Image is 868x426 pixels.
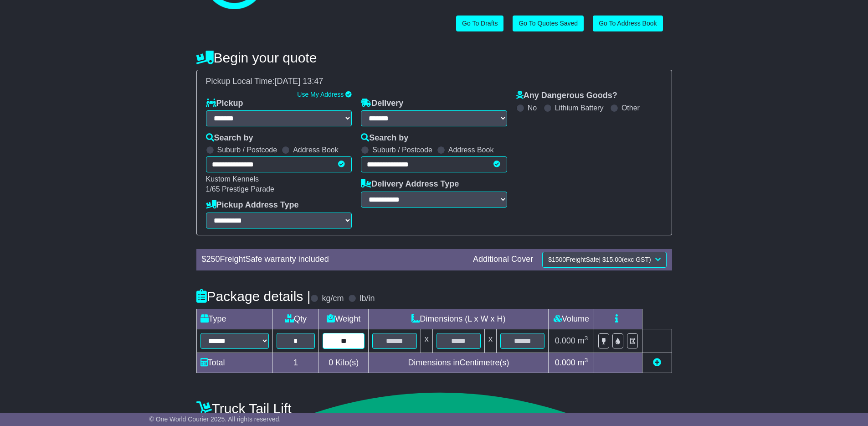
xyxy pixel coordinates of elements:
[606,256,622,263] span: 15.00
[217,145,277,154] label: Suburb / Postcode
[206,185,274,193] span: 1/65 Prestige Parade
[421,329,432,353] td: x
[528,104,537,112] label: No
[206,200,299,210] label: Pickup Address Type
[196,50,672,65] h4: Begin your quote
[372,145,432,154] label: Suburb / Postcode
[516,91,617,101] label: Any Dangerous Goods?
[513,16,584,31] a: Go To Quotes Saved
[555,336,575,345] span: 0.000
[599,256,651,263] span: | $ (exc GST)
[552,256,566,263] span: 1500
[653,358,661,367] a: Add new item
[196,289,311,304] h4: Package details |
[468,255,538,265] div: Additional Cover
[329,358,333,367] span: 0
[206,133,253,143] label: Search by
[149,416,281,423] span: © One World Courier 2025. All rights reserved.
[201,77,667,87] div: Pickup Local Time:
[206,99,243,109] label: Pickup
[293,145,339,154] label: Address Book
[369,353,549,373] td: Dimensions in Centimetre(s)
[555,104,604,112] label: Lithium Battery
[621,104,640,112] label: Other
[206,175,259,183] span: Kustom Kennels
[297,91,344,98] a: Use My Address
[196,309,272,329] td: Type
[196,353,272,373] td: Total
[319,353,369,373] td: Kilo(s)
[361,179,459,189] label: Delivery Address Type
[272,353,319,373] td: 1
[448,145,494,154] label: Address Book
[361,99,403,109] label: Delivery
[360,294,375,304] label: lb/in
[369,309,549,329] td: Dimensions (L x W x H)
[585,335,588,342] sup: 3
[549,309,594,329] td: Volume
[485,329,497,353] td: x
[555,358,575,367] span: 0.000
[319,309,369,329] td: Weight
[456,16,503,31] a: Go To Drafts
[206,255,220,264] span: 250
[361,133,408,143] label: Search by
[585,357,588,364] sup: 3
[197,255,469,265] div: $ FreightSafe warranty included
[272,309,319,329] td: Qty
[578,336,588,345] span: m
[548,256,652,263] span: $ FreightSafe
[542,252,666,268] button: $1500FreightSafe| $15.00(exc GST)
[275,77,324,86] span: [DATE] 13:47
[593,16,663,31] a: Go To Address Book
[196,401,672,416] h4: Truck Tail Lift
[578,358,588,367] span: m
[322,294,344,304] label: kg/cm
